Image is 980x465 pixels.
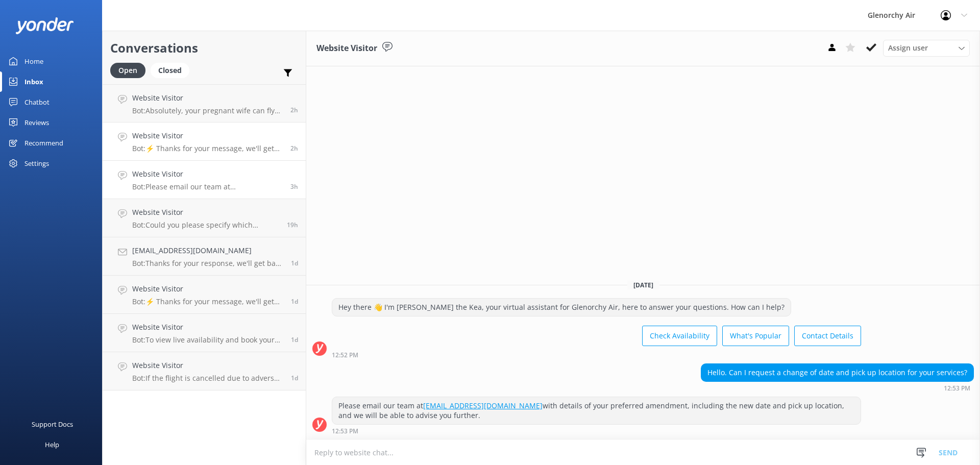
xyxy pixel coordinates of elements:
a: Website VisitorBot:⚡ Thanks for your message, we'll get back to you as soon as we can. You're als... [103,123,306,161]
div: Chatbot [24,92,50,112]
span: Assign user [888,42,928,54]
div: Sep 16 2025 12:53pm (UTC +12:00) Pacific/Auckland [701,384,974,391]
div: Recommend [24,133,63,153]
a: Website VisitorBot:Absolutely, your pregnant wife can fly with us. If you have any medical concer... [103,84,306,123]
h4: Website Visitor [132,322,283,333]
div: Inbox [24,71,43,92]
p: Bot: Could you please specify which destination you are referring to for the Fly | Explore | Fly ... [132,221,279,230]
span: Sep 16 2025 02:01pm (UTC +12:00) Pacific/Auckland [290,144,298,153]
div: Hello. Can I request a change of date and pick up location for your services? [701,364,973,381]
span: Sep 16 2025 12:53pm (UTC +12:00) Pacific/Auckland [290,182,298,191]
h4: Website Visitor [132,168,283,180]
div: Open [110,63,145,78]
p: Bot: To view live availability and book your experience, please visit [URL][DOMAIN_NAME]. [132,335,283,345]
h3: Website Visitor [316,42,377,55]
a: Open [110,64,151,76]
button: Contact Details [794,326,861,346]
span: Sep 16 2025 02:08pm (UTC +12:00) Pacific/Auckland [290,106,298,114]
div: Reviews [24,112,49,133]
div: Support Docs [32,414,73,434]
a: Website VisitorBot:Please email our team at [EMAIL_ADDRESS][DOMAIN_NAME] with details of your pre... [103,161,306,199]
div: Assign User [883,40,970,56]
div: Settings [24,153,49,174]
strong: 12:52 PM [332,352,358,358]
h4: Website Visitor [132,92,283,104]
div: Closed [151,63,189,78]
span: Sep 15 2025 01:37pm (UTC +12:00) Pacific/Auckland [291,259,298,267]
h4: Website Visitor [132,283,283,295]
button: What's Popular [722,326,789,346]
span: Sep 15 2025 09:45pm (UTC +12:00) Pacific/Auckland [287,221,298,229]
a: [EMAIL_ADDRESS][DOMAIN_NAME] [423,401,543,410]
a: Website VisitorBot:To view live availability and book your experience, please visit [URL][DOMAIN_... [103,314,306,352]
div: Home [24,51,43,71]
span: Sep 15 2025 12:16am (UTC +12:00) Pacific/Auckland [291,335,298,344]
div: Sep 16 2025 12:52pm (UTC +12:00) Pacific/Auckland [332,351,861,358]
h4: Website Visitor [132,207,279,218]
strong: 12:53 PM [944,385,970,391]
span: Sep 15 2025 02:00am (UTC +12:00) Pacific/Auckland [291,297,298,306]
div: Sep 16 2025 12:53pm (UTC +12:00) Pacific/Auckland [332,427,861,434]
a: Closed [151,64,194,76]
p: Bot: If the flight is cancelled due to adverse weather conditions and cannot be rescheduled, you ... [132,374,283,383]
h4: Website Visitor [132,360,283,371]
img: yonder-white-logo.png [15,17,74,34]
a: Website VisitorBot:Could you please specify which destination you are referring to for the Fly | ... [103,199,306,237]
h4: [EMAIL_ADDRESS][DOMAIN_NAME] [132,245,283,256]
div: Hey there 👋 I'm [PERSON_NAME] the Kea, your virtual assistant for Glenorchy Air, here to answer y... [332,299,791,316]
strong: 12:53 PM [332,428,358,434]
a: [EMAIL_ADDRESS][DOMAIN_NAME]Bot:Thanks for your response, we'll get back to you as soon as we can... [103,237,306,276]
h2: Conversations [110,38,298,58]
a: Website VisitorBot:⚡ Thanks for your message, we'll get back to you as soon as we can. You're als... [103,276,306,314]
span: Sep 14 2025 09:26pm (UTC +12:00) Pacific/Auckland [291,374,298,382]
p: Bot: ⚡ Thanks for your message, we'll get back to you as soon as we can. You're also welcome to k... [132,297,283,306]
span: [DATE] [627,281,659,289]
p: Bot: Please email our team at [EMAIL_ADDRESS][DOMAIN_NAME] with details of your preferred amendme... [132,182,283,191]
div: Help [45,434,59,455]
p: Bot: Absolutely, your pregnant wife can fly with us. If you have any medical concerns, it's alway... [132,106,283,115]
button: Check Availability [642,326,717,346]
a: Website VisitorBot:If the flight is cancelled due to adverse weather conditions and cannot be res... [103,352,306,390]
h4: Website Visitor [132,130,283,141]
p: Bot: Thanks for your response, we'll get back to you as soon as we can during opening hours. [132,259,283,268]
div: Please email our team at with details of your preferred amendment, including the new date and pic... [332,397,861,424]
p: Bot: ⚡ Thanks for your message, we'll get back to you as soon as we can. You're also welcome to k... [132,144,283,153]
